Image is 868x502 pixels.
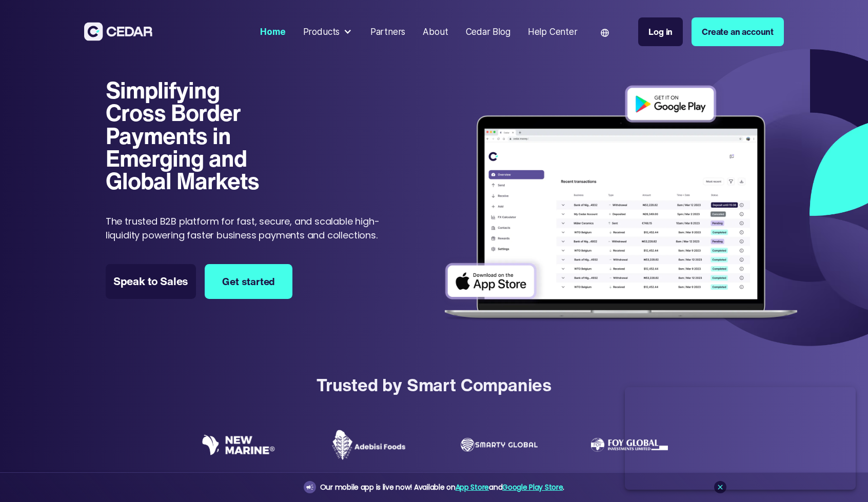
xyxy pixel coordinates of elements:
[320,481,564,494] div: Our mobile app is live now! Available on and .
[306,483,314,491] img: announcement
[523,20,582,44] a: Help Center
[106,79,278,193] h1: Simplifying Cross Border Payments in Emerging and Global Markets
[528,25,578,38] div: Help Center
[461,20,515,44] a: Cedar Blog
[260,25,285,38] div: Home
[591,438,668,452] img: Foy Global Investments Limited Logo
[303,25,340,38] div: Products
[423,25,448,38] div: About
[502,482,563,492] a: Google Play Store
[601,29,609,37] img: world icon
[692,17,784,46] a: Create an account
[648,25,673,38] div: Log in
[205,264,292,299] a: Get started
[419,20,452,44] a: About
[106,264,196,299] a: Speak to Sales
[466,25,510,38] div: Cedar Blog
[256,20,290,44] a: Home
[461,438,538,452] img: Smarty Global logo
[456,482,489,492] a: App Store
[366,20,410,44] a: Partners
[370,25,406,38] div: Partners
[200,434,277,455] img: New Marine logo
[330,429,407,461] img: Adebisi Foods logo
[437,78,805,329] img: Dashboard of transactions
[638,17,683,46] a: Log in
[299,21,357,43] div: Products
[106,214,393,242] p: The trusted B2B platform for fast, secure, and scalable high-liquidity powering faster business p...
